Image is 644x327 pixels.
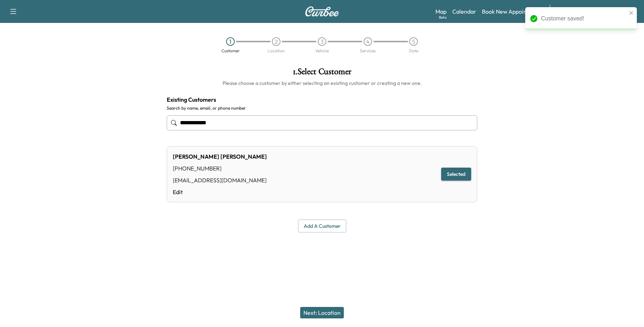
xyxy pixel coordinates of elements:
[315,49,329,53] div: Vehicle
[173,152,267,161] div: [PERSON_NAME] [PERSON_NAME]
[409,49,418,53] div: Date
[435,7,447,16] a: MapBeta
[173,188,267,196] a: Edit
[364,37,372,46] div: 4
[268,49,285,53] div: Location
[360,49,376,53] div: Services
[167,105,477,111] label: Search by name, email, or phone number
[298,220,346,233] button: Add a customer
[173,164,267,173] div: [PHONE_NUMBER]
[318,37,326,46] div: 3
[300,307,344,318] button: Next: Location
[226,37,235,46] div: 1
[167,67,477,80] h1: 1 . Select Customer
[541,14,627,23] div: Customer saved!
[439,15,447,20] div: Beta
[167,80,477,87] h6: Please choose a customer by either selecting an existing customer or creating a new one.
[482,7,542,16] a: Book New Appointment
[305,6,339,16] img: Curbee Logo
[221,49,240,53] div: Customer
[409,37,418,46] div: 5
[167,95,477,104] h4: Existing Customers
[173,176,267,184] div: [EMAIL_ADDRESS][DOMAIN_NAME]
[272,37,280,46] div: 2
[629,10,634,16] button: close
[441,168,471,181] button: Selected
[452,7,476,16] a: Calendar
